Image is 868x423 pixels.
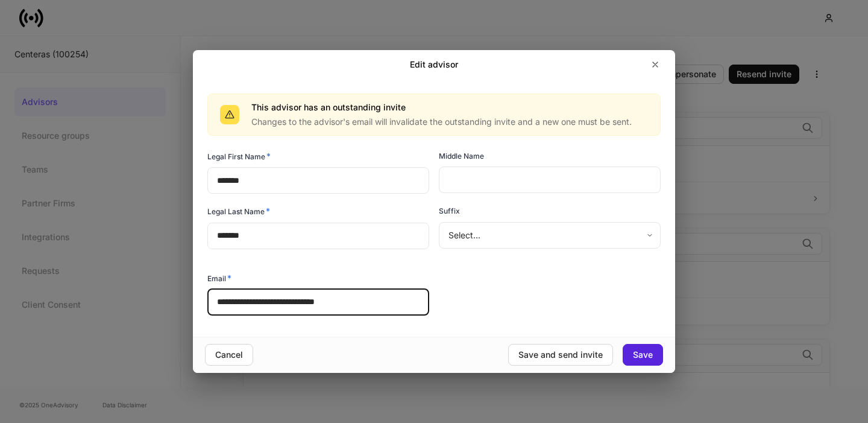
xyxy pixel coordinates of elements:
h6: Middle Name [439,150,484,162]
h6: Legal First Name [207,150,271,162]
h6: Suffix [439,205,460,217]
button: Save [623,344,663,366]
p: Changes to the advisor's email will invalidate the outstanding invite and a new one must be sent. [251,116,632,128]
div: Save [633,351,653,359]
h6: Email [207,272,231,284]
h6: Legal Last Name [207,205,270,217]
button: Cancel [205,344,253,366]
button: Save and send invite [508,344,613,366]
div: Cancel [215,351,243,359]
h2: Edit advisor [410,59,458,71]
div: This advisor has an outstanding invite [251,101,632,116]
div: Save and send invite [518,351,603,359]
div: Select... [439,222,660,249]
